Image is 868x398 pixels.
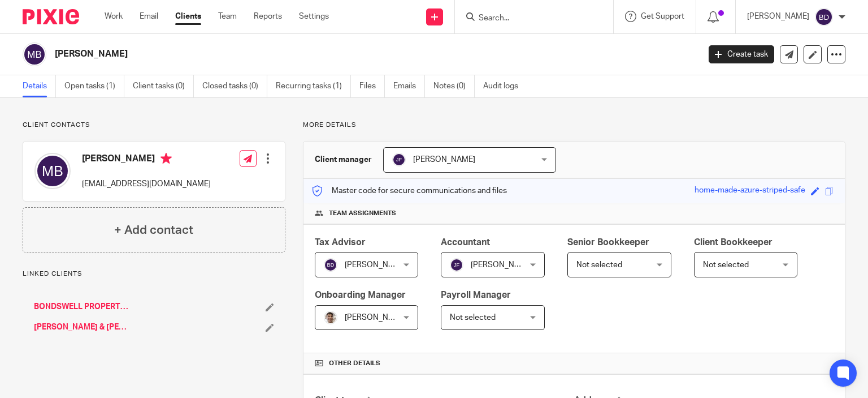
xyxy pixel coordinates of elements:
a: Client tasks (0) [133,75,194,97]
img: svg%3E [450,258,463,272]
h3: Client manager [315,154,372,165]
span: Get Support [641,12,684,20]
a: Recurring tasks (1) [276,75,351,97]
a: Open tasks (1) [64,75,124,97]
p: More details [303,121,845,130]
span: Senior Bookkeeper [567,238,649,247]
a: Closed tasks (0) [202,75,267,97]
img: svg%3E [815,8,833,26]
a: Work [105,11,123,22]
span: Not selected [450,314,496,322]
span: [PERSON_NAME] [345,314,407,322]
span: [PERSON_NAME] [413,156,475,164]
p: Linked clients [23,269,285,279]
i: Primary [160,153,172,164]
img: svg%3E [324,258,337,272]
p: [PERSON_NAME] [747,11,809,22]
span: Onboarding Manager [315,290,406,299]
span: Team assignments [329,209,396,218]
a: Team [218,11,237,22]
a: Create task [709,45,774,63]
a: Reports [254,11,282,22]
a: Email [140,11,158,22]
img: svg%3E [392,153,406,166]
h2: [PERSON_NAME] [55,48,565,60]
img: svg%3E [23,42,46,66]
span: Other details [329,359,380,368]
a: Files [359,75,385,97]
img: svg%3E [34,153,71,189]
input: Search [478,14,579,24]
a: Settings [299,11,329,22]
a: BONDSWELL PROPERTIES LIMITED [34,301,130,313]
span: Tax Advisor [315,238,366,247]
div: home-made-azure-striped-safe [695,185,805,198]
span: Not selected [576,261,622,269]
span: Client Bookkeeper [694,238,772,247]
img: Pixie [23,9,79,24]
span: Payroll Manager [441,290,511,299]
p: Master code for secure communications and files [312,185,507,196]
a: [PERSON_NAME] & [PERSON_NAME] [34,322,130,333]
span: [PERSON_NAME] [345,261,407,269]
p: Client contacts [23,121,285,130]
a: Emails [393,75,425,97]
a: Audit logs [483,75,527,97]
h4: + Add contact [114,221,193,239]
h4: [PERSON_NAME] [82,153,211,167]
span: Accountant [441,238,490,247]
span: [PERSON_NAME] [471,261,533,269]
span: Not selected [703,261,749,269]
img: PXL_20240409_141816916.jpg [324,311,337,324]
a: Clients [175,11,201,22]
p: [EMAIL_ADDRESS][DOMAIN_NAME] [82,178,211,190]
a: Notes (0) [433,75,475,97]
a: Details [23,75,56,97]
